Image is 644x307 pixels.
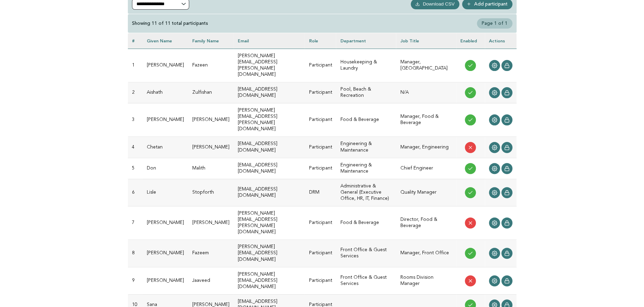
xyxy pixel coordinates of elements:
[305,158,336,179] td: Participant
[305,49,336,82] td: Participant
[234,158,305,179] td: [EMAIL_ADDRESS][DOMAIN_NAME]
[336,33,396,49] th: Department
[128,179,143,206] td: 6
[188,267,234,294] td: Jaaveed
[234,103,305,137] td: [PERSON_NAME][EMAIL_ADDRESS][PERSON_NAME][DOMAIN_NAME]
[128,49,143,82] td: 1
[234,33,305,49] th: Email
[234,267,305,294] td: [PERSON_NAME][EMAIL_ADDRESS][DOMAIN_NAME]
[128,103,143,137] td: 3
[336,206,396,240] td: Food & Beverage
[128,33,143,49] th: #
[336,137,396,158] td: Engineering & Maintenance
[305,240,336,267] td: Participant
[128,240,143,267] td: 8
[234,240,305,267] td: [PERSON_NAME][EMAIL_ADDRESS][DOMAIN_NAME]
[396,240,456,267] td: Manager, Front Office
[188,179,234,206] td: Stopforth
[456,33,485,49] th: Enabled
[188,49,234,82] td: Fazeen
[234,179,305,206] td: [EMAIL_ADDRESS][DOMAIN_NAME]
[132,20,208,27] div: Showing 11 of 11 total participants
[336,179,396,206] td: Administrative & General (Executive Office, HR, IT, Finance)
[336,158,396,179] td: Engineering & Maintenance
[234,137,305,158] td: [EMAIL_ADDRESS][DOMAIN_NAME]
[396,137,456,158] td: Manager, Engineering
[234,49,305,82] td: [PERSON_NAME][EMAIL_ADDRESS][PERSON_NAME][DOMAIN_NAME]
[188,82,234,103] td: Zulfishan
[336,267,396,294] td: Front Office & Guest Services
[396,206,456,240] td: Director, Food & Beverage
[336,49,396,82] td: Housekeeping & Laundry
[305,267,336,294] td: Participant
[128,158,143,179] td: 5
[188,240,234,267] td: Fazeem
[143,267,188,294] td: [PERSON_NAME]
[396,103,456,137] td: Manager, Food & Beverage
[128,267,143,294] td: 9
[336,82,396,103] td: Pool, Beach & Recreation
[305,33,336,49] th: Role
[305,137,336,158] td: Participant
[128,206,143,240] td: 7
[143,33,188,49] th: Given name
[396,158,456,179] td: Chief Engineer
[396,82,456,103] td: N/A
[128,137,143,158] td: 4
[188,137,234,158] td: [PERSON_NAME]
[143,179,188,206] td: Lisle
[396,267,456,294] td: Rooms Division Manager
[143,206,188,240] td: [PERSON_NAME]
[396,33,456,49] th: Job Title
[305,206,336,240] td: Participant
[305,103,336,137] td: Participant
[234,206,305,240] td: [PERSON_NAME][EMAIL_ADDRESS][PERSON_NAME][DOMAIN_NAME]
[188,33,234,49] th: Family name
[143,49,188,82] td: [PERSON_NAME]
[188,158,234,179] td: Malith
[143,137,188,158] td: Chetan
[143,240,188,267] td: [PERSON_NAME]
[305,179,336,206] td: DRM
[143,82,188,103] td: Aishath
[128,82,143,103] td: 2
[336,240,396,267] td: Front Office & Guest Services
[188,103,234,137] td: [PERSON_NAME]
[336,103,396,137] td: Food & Beverage
[188,206,234,240] td: [PERSON_NAME]
[234,82,305,103] td: [EMAIL_ADDRESS][DOMAIN_NAME]
[143,103,188,137] td: [PERSON_NAME]
[305,82,336,103] td: Participant
[396,49,456,82] td: Manager, [GEOGRAPHIC_DATA]
[396,179,456,206] td: Quality Manager
[143,158,188,179] td: Don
